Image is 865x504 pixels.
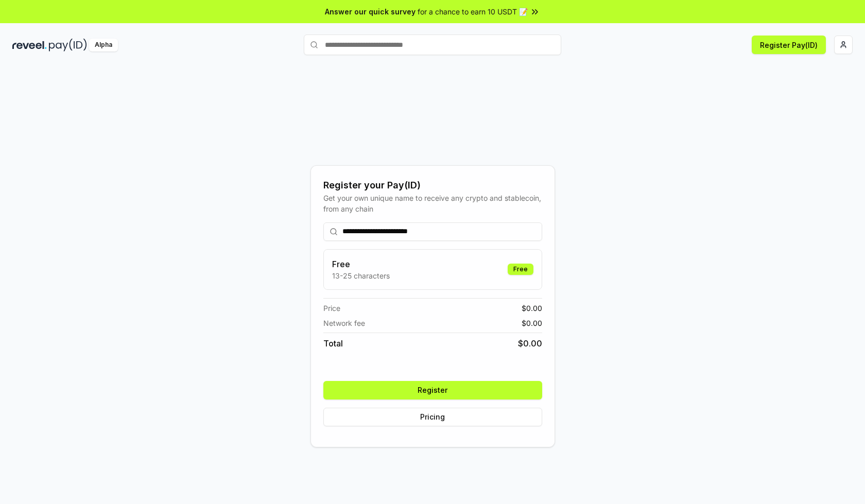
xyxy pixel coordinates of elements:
span: $ 0.00 [518,337,542,350]
img: pay_id [49,39,87,51]
div: Free [508,264,533,275]
div: Register your Pay(ID) [323,178,542,193]
div: Alpha [89,39,118,51]
button: Register [323,381,542,399]
p: 13-25 characters [332,270,390,281]
span: Network fee [323,318,365,328]
h3: Free [332,258,390,270]
button: Pricing [323,408,542,426]
span: Price [323,303,340,314]
button: Register Pay(ID) [752,36,826,54]
span: $ 0.00 [522,303,542,314]
span: for a chance to earn 10 USDT 📝 [418,6,528,17]
span: Answer our quick survey [325,6,416,17]
span: Total [323,337,343,350]
span: $ 0.00 [522,318,542,328]
img: reveel_dark [12,39,47,51]
div: Get your own unique name to receive any crypto and stablecoin, from any chain [323,193,542,214]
